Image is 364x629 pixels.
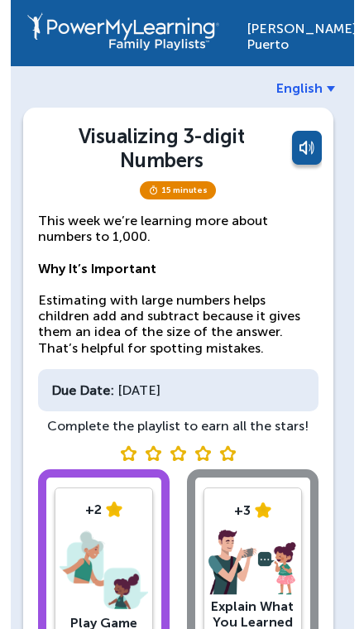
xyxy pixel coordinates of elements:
img: play-game.png [60,527,148,613]
img: blank star [219,445,236,461]
div: [DATE] [38,369,318,411]
img: blank star [120,445,136,461]
img: timer.svg [148,185,159,195]
a: English [276,80,335,96]
img: blank star [145,445,161,461]
img: blank star [194,445,211,461]
strong: Why It’s Important [38,261,156,276]
div: [PERSON_NAME] Puerto [247,12,338,52]
img: PowerMyLearning Connect [27,12,219,50]
div: +2 [60,502,148,517]
img: blank star [170,445,186,461]
div: Due Date: [51,382,114,398]
img: star [106,502,122,517]
span: English [276,80,323,96]
p: This week we’re learning more about numbers to 1,000. Estimating with large numbers helps childre... [38,213,318,356]
div: Complete the playlist to earn all the stars! [38,418,318,434]
span: 15 minutes [140,181,216,199]
div: Visualizing 3-digit Numbers [38,124,285,172]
